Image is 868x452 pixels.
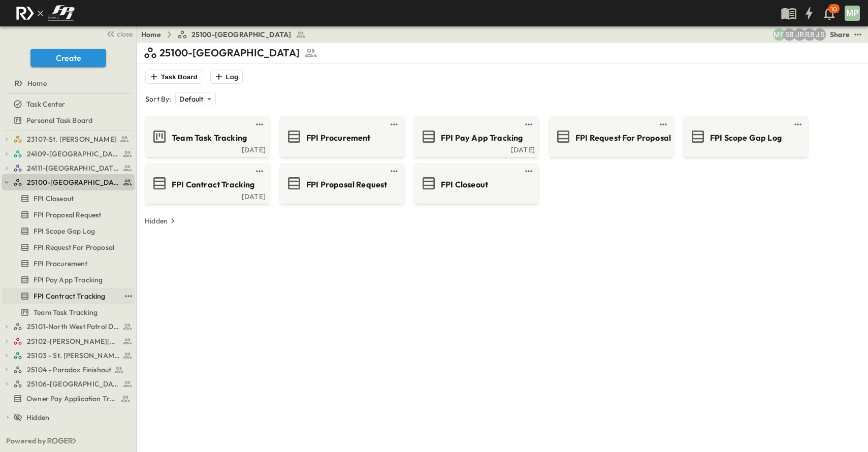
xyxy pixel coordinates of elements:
span: 24111-[GEOGRAPHIC_DATA] [27,163,120,173]
button: MP [844,5,861,22]
p: Default [179,94,203,104]
a: Team Task Tracking [2,305,133,319]
a: Personal Task Board [2,113,133,127]
span: FPI Pay App Tracking [441,132,523,144]
button: Log [210,70,243,84]
a: FPI Procurement [282,128,400,145]
a: 25103 - St. [PERSON_NAME] Phase 2 [13,348,133,363]
span: 25100-Vanguard Prep School [27,177,120,187]
div: Regina Barnett (rbarnett@fpibuilders.com) [803,28,816,41]
a: FPI Closeout [2,191,133,206]
div: Share [830,29,850,40]
a: [DATE] [147,145,266,153]
button: test [122,290,135,302]
span: FPI Pay App Tracking [34,275,103,285]
button: test [523,118,535,131]
span: 25101-North West Patrol Division [27,321,120,332]
a: 24111-[GEOGRAPHIC_DATA] [13,161,133,175]
div: Default [175,92,215,106]
a: [DATE] [147,191,266,200]
div: 23107-St. [PERSON_NAME]test [2,131,135,147]
div: Jesse Sullivan (jsullivan@fpibuilders.com) [814,28,826,41]
span: FPI Proposal Request [306,179,387,190]
a: FPI Proposal Request [282,175,400,191]
p: 10 [831,5,837,13]
button: test [253,165,266,177]
span: FPI Contract Tracking [172,179,255,190]
div: 25106-St. Andrews Parking Lottest [2,376,135,392]
span: Task Center [26,99,65,109]
span: FPI Procurement [34,259,88,269]
span: Personal Task Board [26,115,92,125]
span: Owner Pay Application Tracking [26,394,116,404]
button: test [388,118,400,131]
a: FPI Procurement [2,256,133,271]
div: Sterling Barnett (sterling@fpibuilders.com) [783,28,795,41]
div: MP [845,6,860,21]
div: Team Task Trackingtest [2,304,135,320]
div: 25102-Christ The Redeemer Anglican Churchtest [2,333,135,349]
a: FPI Scope Gap Log [2,224,133,238]
a: Team Task Tracking [147,128,266,145]
span: FPI Contract Tracking [34,291,106,301]
a: 25101-North West Patrol Division [13,319,133,334]
div: FPI Contract Trackingtest [2,288,135,304]
div: Owner Pay Application Trackingtest [2,391,135,407]
div: Personal Task Boardtest [2,112,135,128]
p: Hidden [145,216,168,226]
button: test [253,118,266,131]
div: FPI Request For Proposaltest [2,239,135,255]
span: Hidden [26,412,49,423]
span: 25104 - Paradox Finishout [27,365,111,375]
div: FPI Procurementtest [2,255,135,272]
div: FPI Scope Gap Logtest [2,223,135,239]
span: FPI Scope Gap Log [34,226,95,236]
p: Sort By: [145,94,171,104]
span: Team Task Tracking [34,307,98,317]
button: test [792,118,804,131]
div: 25104 - Paradox Finishouttest [2,362,135,378]
a: 24109-St. Teresa of Calcutta Parish Hall [13,147,133,161]
a: [DATE] [416,145,535,153]
button: test [523,165,535,177]
span: 25100-[GEOGRAPHIC_DATA] [191,29,292,40]
div: Jayden Ramirez (jramirez@fpibuilders.com) [793,28,806,41]
span: 25102-Christ The Redeemer Anglican Church [27,336,120,346]
a: FPI Pay App Tracking [2,273,133,287]
span: FPI Scope Gap Log [710,132,782,144]
div: FPI Pay App Trackingtest [2,272,135,288]
nav: breadcrumbs [141,29,312,40]
a: 25100-Vanguard Prep School [13,175,133,189]
div: FPI Proposal Requesttest [2,207,135,223]
div: 24111-[GEOGRAPHIC_DATA]test [2,160,135,176]
div: 24109-St. Teresa of Calcutta Parish Halltest [2,146,135,162]
button: test [852,28,864,41]
a: FPI Proposal Request [2,208,133,222]
div: 25100-Vanguard Prep Schooltest [2,174,135,190]
span: FPI Request For Proposal [575,132,671,144]
a: 25106-St. Andrews Parking Lot [13,377,133,391]
a: FPI Contract Tracking [147,175,266,191]
a: FPI Scope Gap Log [686,128,804,145]
div: 25103 - St. [PERSON_NAME] Phase 2test [2,347,135,364]
a: Home [141,29,161,40]
a: FPI Contract Tracking [2,289,120,303]
span: close [117,29,133,39]
a: FPI Pay App Tracking [416,128,535,145]
button: Create [30,49,106,67]
a: FPI Request For Proposal [2,240,133,254]
a: Home [2,76,133,90]
p: 25100-[GEOGRAPHIC_DATA] [159,46,300,60]
button: test [657,118,669,131]
button: close [102,26,135,41]
a: 25100-[GEOGRAPHIC_DATA] [177,29,306,40]
img: c8d7d1ed905e502e8f77bf7063faec64e13b34fdb1f2bdd94b0e311fc34f8000.png [12,3,78,24]
button: Task Board [145,70,202,84]
span: 23107-St. [PERSON_NAME] [27,134,117,144]
span: FPI Proposal Request [34,210,101,220]
a: 25102-Christ The Redeemer Anglican Church [13,334,133,348]
a: FPI Closeout [416,175,535,191]
div: Monica Pruteanu (mpruteanu@fpibuilders.com) [773,28,785,41]
a: 25104 - Paradox Finishout [13,363,133,377]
